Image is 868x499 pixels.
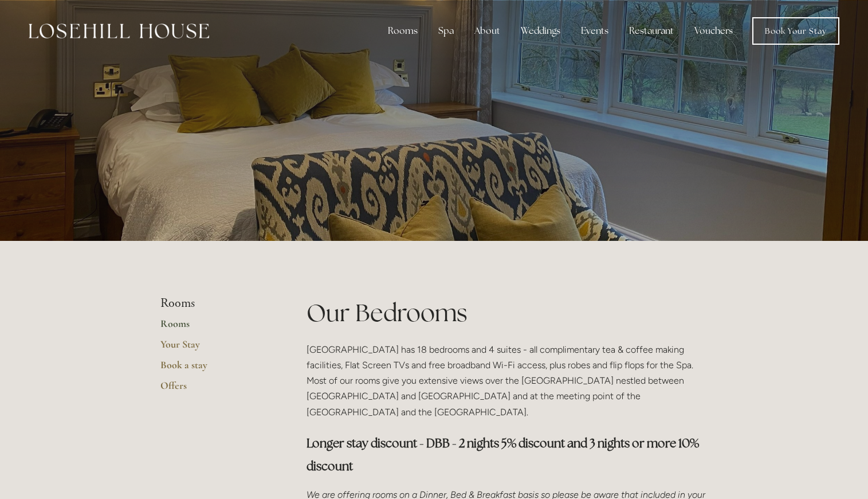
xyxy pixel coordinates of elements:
p: [GEOGRAPHIC_DATA] has 18 bedrooms and 4 suites - all complimentary tea & coffee making facilities... [307,342,708,420]
a: Vouchers [685,20,742,42]
a: Offers [160,379,270,400]
a: Book a stay [160,358,270,379]
a: Book Your Stay [752,17,839,45]
div: Restaurant [620,20,683,42]
li: Rooms [160,296,270,311]
h1: Our Bedrooms [307,296,708,330]
div: About [465,20,509,42]
strong: Longer stay discount - DBB - 2 nights 5% discount and 3 nights or more 10% discount [307,435,701,474]
a: Rooms [160,317,270,338]
div: Spa [429,20,463,42]
div: Events [572,20,618,42]
div: Weddings [512,20,569,42]
img: Losehill House [29,24,209,38]
a: Your Stay [160,338,270,358]
div: Rooms [379,20,427,42]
